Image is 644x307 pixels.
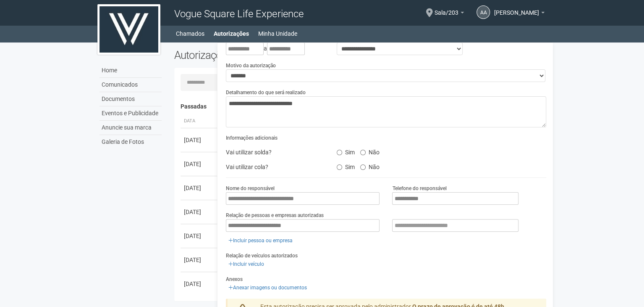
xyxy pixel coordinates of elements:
a: Documentos [99,92,162,106]
input: Não [360,150,366,155]
label: Relação de veículos autorizados [226,252,298,259]
a: Sala/203 [435,11,464,17]
a: Anuncie sua marca [99,121,162,135]
label: Não [360,146,380,156]
th: Data [181,114,218,128]
a: AA [476,5,490,19]
a: Galeria de Fotos [99,135,162,149]
label: Informações adicionais [226,134,277,142]
div: [DATE] [184,184,215,192]
a: Minha Unidade [258,28,297,40]
label: Telefone do responsável [392,185,446,192]
a: Comunicados [99,78,162,92]
a: Incluir veículo [226,259,267,269]
div: [DATE] [184,208,215,216]
div: [DATE] [184,160,215,168]
a: Chamados [176,28,204,40]
a: Home [99,64,162,78]
a: Anexar imagens ou documentos [226,283,309,292]
a: [PERSON_NAME] [494,11,545,17]
input: Não [360,164,366,170]
label: Detalhamento do que será realizado [226,89,306,96]
a: Autorizações [214,28,249,40]
div: a [226,42,324,55]
div: [DATE] [184,136,215,144]
div: [DATE] [184,256,215,264]
label: Não [360,161,380,171]
input: Sim [337,150,342,155]
label: Motivo da autorização [226,62,276,69]
span: Sala/203 [435,1,458,16]
span: Aline Abondante [494,1,539,16]
h2: Autorizações [174,49,354,61]
div: Vai utilizar cola? [220,161,330,173]
label: Sim [337,146,355,156]
a: Incluir pessoa ou empresa [226,236,295,245]
label: Anexos [226,275,243,283]
label: Sim [337,161,355,171]
a: Eventos e Publicidade [99,106,162,121]
input: Sim [337,164,342,170]
label: Nome do responsável [226,185,275,192]
label: Relação de pessoas e empresas autorizadas [226,212,324,219]
div: [DATE] [184,280,215,288]
h4: Passadas [181,103,540,110]
div: [DATE] [184,232,215,240]
img: logo.jpg [97,4,160,55]
div: Vai utilizar solda? [220,146,330,159]
span: Vogue Square Life Experience [174,8,303,20]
